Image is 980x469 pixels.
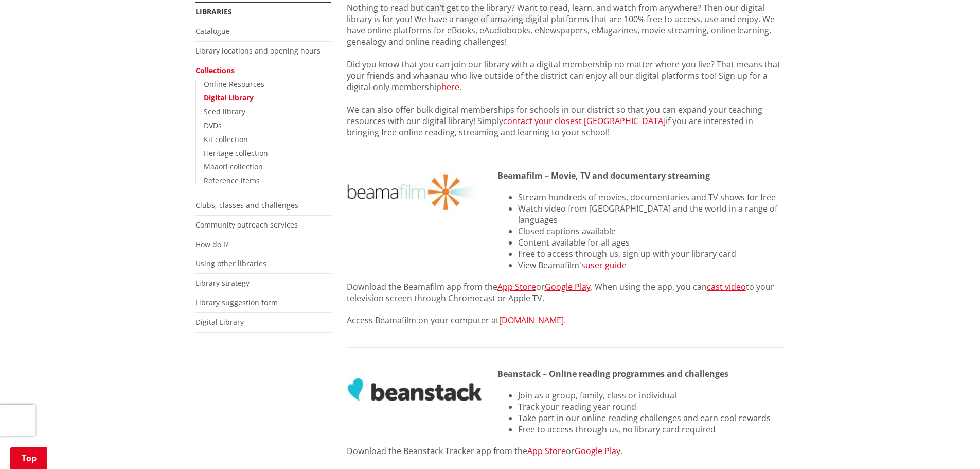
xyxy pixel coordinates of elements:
a: Community outreach services [195,220,298,230]
li: Stream hundreds of movies, documentaries and TV shows for free [518,192,785,203]
a: Collections [195,65,235,75]
a: [DOMAIN_NAME] [499,315,564,326]
a: Reference items [204,176,260,185]
li: Track your reading year round [518,401,785,412]
a: here [441,81,459,93]
a: App Store [497,281,536,292]
strong: Beanstack – Online reading programmes and challenges [497,368,728,379]
li: Free to access through us, sign up with your library card [518,248,785,259]
a: Libraries [195,7,232,16]
p: Did you know that you can join our library with a digital membership no matter where you live? Th... [347,59,785,93]
a: Top [10,447,47,469]
li: View Beamafilm's [518,259,785,271]
a: contact your closest [GEOGRAPHIC_DATA] [503,115,666,127]
a: Library locations and opening hours [195,46,320,56]
a: App Store [527,445,566,457]
a: Using other libraries [195,258,266,268]
a: How do I? [195,239,228,249]
li: Watch video from [GEOGRAPHIC_DATA] and the world in a range of languages [518,203,785,225]
a: user guide [585,259,627,271]
a: cast video [707,281,746,292]
img: beamafilm [347,170,483,214]
strong: Beamafilm – Movie, TV and documentary streaming [497,170,710,181]
a: Maaori collection [204,162,263,171]
img: beanstack [347,368,483,412]
p: Download the Beanstack Tracker app from the or . [347,445,785,457]
iframe: Messenger Launcher [933,426,970,463]
a: Catalogue [195,26,230,36]
a: Seed library [204,107,245,116]
li: Take part in our online reading challenges and earn cool rewards [518,412,785,424]
a: Library strategy [195,278,250,288]
a: Kit collection [204,134,248,144]
p: Access Beamafilm on your computer at . [347,314,785,326]
p: Download the Beamafilm app from the or . When using the app, you can to your television screen th... [347,281,785,304]
a: Digital Library [195,317,244,327]
li: Join as a group, family, class or individual [518,390,785,401]
a: Clubs, classes and challenges [195,200,298,210]
a: DVDs [204,120,222,130]
p: We can also offer bulk digital memberships for schools in our district so that you can expand you... [347,104,785,138]
li: Content available for all ages [518,237,785,248]
li: Closed captions available [518,225,785,237]
a: Online Resources [204,79,264,89]
a: Heritage collection [204,148,268,158]
a: Digital Library [204,93,254,102]
a: Google Play [545,281,591,292]
a: Google Play [575,445,620,457]
a: Library suggestion form [195,298,278,307]
li: Free to access through us, no library card required [518,424,785,435]
p: Nothing to read but can’t get to the library? Want to read, learn, and watch from anywhere? Then ... [347,2,785,47]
